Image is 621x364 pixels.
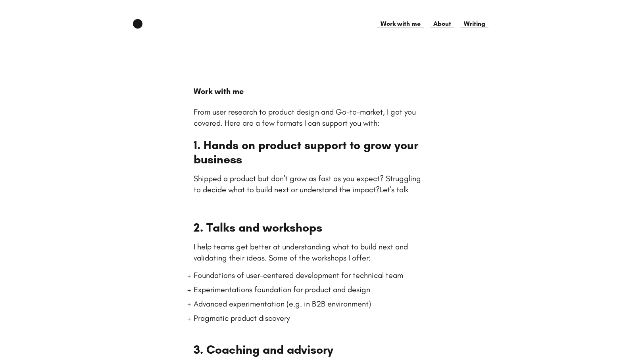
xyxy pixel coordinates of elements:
a: About [430,19,454,29]
h2: 1. Hands on product support to grow your business [194,138,427,167]
p: Shipped a product but don't grow as fast as you expect? Struggling to decide what to build next o... [194,173,427,195]
a: Writing [461,19,488,29]
li: Pragmatic product discovery [194,312,427,324]
p: From user research to product design and Go-to-market, I got you covered. Here are a few formats ... [194,106,427,128]
h2: Work with me [194,86,427,97]
h3: 2. Talks and workshops [194,220,427,235]
a: Let's talk [380,185,408,194]
li: Advanced experimentation (e.g. in B2B environment) [194,298,427,309]
p: I help teams get better at understanding what to build next and validating their ideas. Some of t... [194,241,427,263]
h3: 3. Coaching and advisory [194,343,427,357]
a: Work with me [377,19,424,29]
li: Experimentations foundation for product and design [194,284,427,295]
li: Foundations of user-centered development for technical team [194,270,427,281]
